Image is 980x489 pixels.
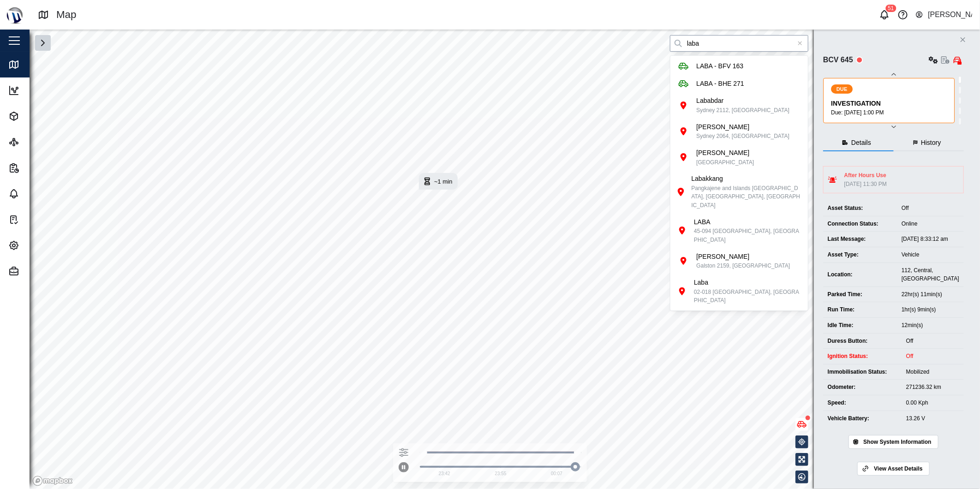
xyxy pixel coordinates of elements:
div: Ignition Status: [828,352,897,361]
div: LABA - BFV 163 [696,61,743,72]
div: 22hr(s) 11min(s) [902,290,959,299]
div: Sydney 2112, [GEOGRAPHIC_DATA] [696,106,789,115]
div: Sites [24,137,46,147]
div: Odometer: [828,383,897,392]
div: [DATE] 11:30 PM [844,180,887,189]
div: [PERSON_NAME] [696,252,790,262]
a: View Asset Details [857,462,930,476]
img: Main Logo [5,5,25,25]
div: Map [56,7,77,23]
a: Mapbox logo [32,476,73,486]
div: INVESTIGATION [831,99,949,109]
div: After Hours Use [844,171,887,180]
div: 00:07 [551,470,562,477]
div: Speed: [828,399,897,407]
span: DUE [837,85,848,93]
div: Parked Time: [828,290,892,299]
div: Labakkang [692,174,801,184]
div: Duress Button: [828,337,897,346]
div: 45-094 [GEOGRAPHIC_DATA], [GEOGRAPHIC_DATA] [694,227,801,244]
div: 02-018 [GEOGRAPHIC_DATA], [GEOGRAPHIC_DATA] [694,288,801,305]
div: 23:42 [439,470,450,477]
div: LABA - BHE 271 [696,79,744,89]
div: Assets [24,111,51,121]
div: Vehicle [902,250,959,259]
div: [PERSON_NAME] [928,9,972,21]
div: 12min(s) [902,321,959,330]
div: 13.26 V [906,414,959,423]
div: Tasks [24,215,48,225]
div: BCV 645 [823,54,853,66]
div: [PERSON_NAME] [696,122,789,132]
div: Asset Status: [828,204,892,213]
div: Galston 2159, [GEOGRAPHIC_DATA] [696,262,790,270]
div: Lababdar [696,96,789,106]
div: 0.00 Kph [906,399,959,407]
div: Admin [24,266,50,276]
div: 51 [885,5,896,12]
div: Off [902,204,959,213]
canvas: Map [30,30,980,489]
div: Alarms [24,189,52,199]
div: LABA [694,217,801,227]
div: Map marker [419,173,458,190]
div: Online [902,220,959,228]
div: ~1 min [434,179,452,185]
input: Search by People, Asset, Geozone or Place [670,35,808,52]
div: Immobilisation Status: [828,368,897,376]
div: Map [24,60,44,70]
div: Off [906,352,959,361]
div: 23:55 [495,470,506,477]
div: Last Message: [828,235,892,244]
div: Pangkajene and Islands [GEOGRAPHIC_DATA], [GEOGRAPHIC_DATA], [GEOGRAPHIC_DATA] [692,184,801,210]
div: Laba [694,278,801,288]
span: History [921,139,941,146]
div: Settings [24,240,55,250]
div: Dashboard [24,85,63,95]
div: Run Time: [828,305,892,314]
button: Show System Information [849,435,938,449]
span: Details [851,139,871,146]
div: Reports [24,163,54,173]
div: Vehicle Battery: [828,414,897,423]
div: Due: [DATE] 1:00 PM [831,108,949,117]
span: View Asset Details [874,462,922,475]
button: [PERSON_NAME] [915,8,973,21]
div: Mobilized [906,368,959,376]
div: 112, Central, [GEOGRAPHIC_DATA] [902,266,959,283]
div: Off [906,337,959,346]
div: [GEOGRAPHIC_DATA] [696,158,754,167]
div: Asset Type: [828,250,892,259]
div: [PERSON_NAME] [696,148,754,158]
div: Location: [828,270,892,279]
div: Connection Status: [828,220,892,228]
div: Sydney 2064, [GEOGRAPHIC_DATA] [696,132,789,141]
div: Idle Time: [828,321,892,330]
div: [DATE] 8:33:12 am [902,235,959,244]
div: 1hr(s) 9min(s) [902,305,959,314]
span: Show System Information [863,435,931,448]
div: 271236.32 km [906,383,959,392]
